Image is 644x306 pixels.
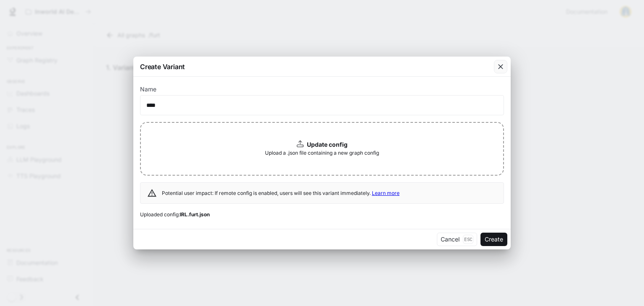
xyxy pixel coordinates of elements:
a: Learn more [372,190,400,196]
span: Potential user impact: If remote config is enabled, users will see this variant immediately. [162,190,400,196]
p: Name [140,86,156,92]
p: Esc [463,235,473,244]
b: Update config [307,141,348,148]
button: CancelEsc [437,233,477,246]
span: Uploaded config: [140,210,504,219]
p: Create Variant [140,62,185,72]
b: IRL.furt.json [180,211,210,218]
span: Upload a .json file containing a new graph config [265,149,379,157]
button: Create [480,233,507,246]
